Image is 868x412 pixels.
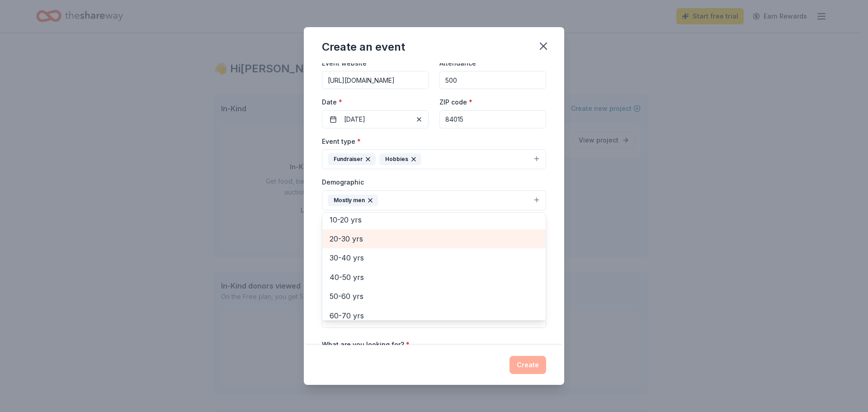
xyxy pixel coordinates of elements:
[330,310,538,322] span: 60-70 yrs
[322,190,546,210] button: Mostly men
[330,233,538,245] span: 20-30 yrs
[330,271,538,283] span: 40-50 yrs
[328,194,378,206] div: Mostly men
[330,252,538,264] span: 30-40 yrs
[322,212,546,321] div: Mostly men
[330,214,538,226] span: 10-20 yrs
[330,290,538,302] span: 50-60 yrs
